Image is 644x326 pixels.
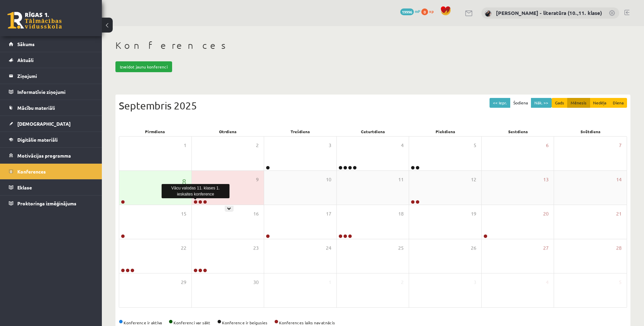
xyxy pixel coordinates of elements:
[510,98,531,108] button: Šodiena
[400,8,420,14] a: 19996 mP
[181,244,186,252] span: 22
[253,244,259,252] span: 23
[531,98,552,108] button: Nāk. >>
[409,127,482,136] div: Piekdiena
[17,184,32,190] span: Eklase
[17,121,71,127] span: [DEMOGRAPHIC_DATA]
[485,10,492,17] img: Samanta Balode - literatūra (10.,11. klase)
[546,279,549,286] span: 4
[17,57,34,63] span: Aktuāli
[181,279,186,286] span: 29
[421,8,437,14] a: 0 xp
[162,184,229,198] div: Vācu valodas 11. klases 1. ieskaites konference
[17,105,55,111] span: Mācību materiāli
[490,98,510,108] button: << Iepr.
[474,279,476,286] span: 3
[546,142,549,149] span: 6
[115,61,172,72] a: Izveidot jaunu konferenci
[17,84,93,100] legend: Informatīvie ziņojumi
[415,8,420,14] span: mP
[482,127,554,136] div: Sestdiena
[17,168,46,175] span: Konferences
[471,176,476,183] span: 12
[9,132,93,147] a: Digitālie materiāli
[429,8,434,14] span: xp
[543,210,549,218] span: 20
[264,127,337,136] div: Trešdiena
[471,244,476,252] span: 26
[329,142,331,149] span: 3
[119,320,627,326] div: Konference ir aktīva Konferenci var sākt Konference ir beigusies Konferences laiks nav atnācis
[329,279,331,286] span: 1
[253,210,259,218] span: 16
[9,100,93,116] a: Mācību materiāli
[609,98,627,108] button: Diena
[17,200,76,206] span: Proktoringa izmēģinājums
[543,244,549,252] span: 27
[9,116,93,131] a: [DEMOGRAPHIC_DATA]
[115,40,630,51] h1: Konferences
[119,127,191,136] div: Pirmdiena
[326,176,331,183] span: 10
[17,152,71,159] span: Motivācijas programma
[552,98,568,108] button: Gads
[616,244,622,252] span: 28
[256,142,259,149] span: 2
[619,142,622,149] span: 7
[401,142,404,149] span: 4
[398,176,404,183] span: 11
[181,210,186,218] span: 15
[253,279,259,286] span: 30
[9,196,93,211] a: Proktoringa izmēģinājums
[401,279,404,286] span: 2
[326,210,331,218] span: 17
[9,164,93,179] a: Konferences
[543,176,549,183] span: 13
[400,8,414,15] span: 19996
[9,148,93,163] a: Motivācijas programma
[567,98,590,108] button: Mēnesis
[474,142,476,149] span: 5
[590,98,610,108] button: Nedēļa
[398,244,404,252] span: 25
[184,142,186,149] span: 1
[471,210,476,218] span: 19
[616,210,622,218] span: 21
[496,9,602,16] a: [PERSON_NAME] - literatūra (10.,11. klase)
[9,52,93,68] a: Aktuāli
[554,127,627,136] div: Svētdiena
[256,176,259,183] span: 9
[17,41,35,47] span: Sākums
[119,98,627,113] div: Septembris 2025
[17,68,93,84] legend: Ziņojumi
[398,210,404,218] span: 18
[326,244,331,252] span: 24
[191,127,264,136] div: Otrdiena
[9,84,93,100] a: Informatīvie ziņojumi
[9,68,93,84] a: Ziņojumi
[9,180,93,195] a: Eklase
[17,137,58,143] span: Digitālie materiāli
[182,176,186,187] span: 8
[616,176,622,183] span: 14
[619,279,622,286] span: 5
[337,127,409,136] div: Ceturtdiena
[7,12,62,29] a: Rīgas 1. Tālmācības vidusskola
[9,36,93,52] a: Sākums
[421,8,428,15] span: 0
